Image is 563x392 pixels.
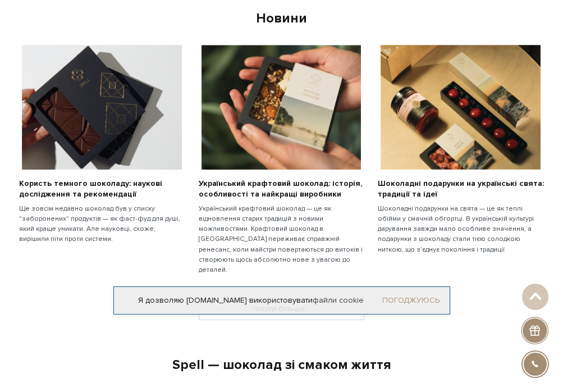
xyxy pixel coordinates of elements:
div: Шоколадні подарунки на свята — це як теплі обійми у смачній обгортці. В українській культурі дару... [378,204,544,255]
div: Український крафтовий шоколад — це як відновлення старих традицій з новими можливостями. Крафтови... [199,204,365,275]
div: Користь темного шоколаду: наукові дослідження та рекомендації [19,179,185,199]
a: Погоджуюсь [382,295,440,306]
div: Шоколадні подарунки на українські свята: традиції та ідеї [378,179,544,199]
a: файли cookie [313,295,364,305]
img: Користь темного шоколаду: наукові дослідження та рекомендації [19,45,185,170]
div: Новини [19,10,544,27]
div: Я дозволяю [DOMAIN_NAME] використовувати [114,295,450,306]
img: Шоколадні подарунки на українські свята: традиції та ідеї [378,45,544,170]
div: Український крафтовий шоколад: історія, особливості та найкращі виробники [199,179,365,199]
img: Український крафтовий шоколад: історія, особливості та найкращі виробники [199,45,365,170]
div: Spell — шоколад зі смаком життя [12,356,551,373]
div: Ще зовсім недавно шоколад був у списку "заборонених" продуктів — як фаст-фуд для душі, який краще... [19,204,185,245]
